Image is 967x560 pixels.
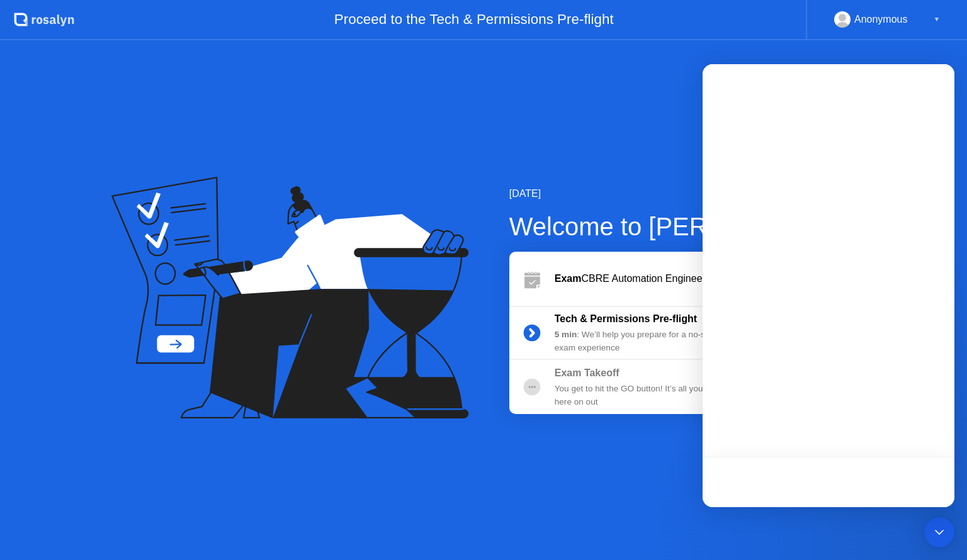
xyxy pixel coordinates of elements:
div: : We’ll help you prepare for a no-stress exam experience [555,328,736,354]
b: 5 min [555,330,577,339]
div: [DATE] [509,186,856,201]
b: Exam Takeoff [555,367,619,378]
div: Welcome to [PERSON_NAME] [509,208,856,245]
div: ▼ [934,11,940,28]
div: Anonymous [854,11,908,28]
div: You get to hit the GO button! It’s all you from here on out [555,383,736,408]
b: Tech & Permissions Pre-flight [555,313,697,324]
div: CBRE Automation Engineer Assessment Test (Wave 3 BH) [555,271,856,286]
div: Open Intercom Messenger [924,517,954,547]
b: Exam [555,273,582,284]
